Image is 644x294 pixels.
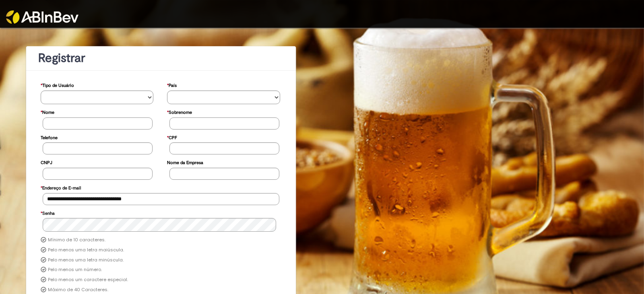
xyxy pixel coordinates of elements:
[167,131,177,143] label: CPF
[48,277,128,283] label: Pelo menos um caractere especial.
[48,287,108,293] label: Máximo de 40 Caracteres.
[38,51,284,65] h1: Registrar
[41,156,52,168] label: CNPJ
[48,247,124,253] label: Pelo menos uma letra maiúscula.
[41,207,55,218] label: Senha
[48,257,124,263] label: Pelo menos uma letra minúscula.
[41,106,54,117] label: Nome
[167,156,203,168] label: Nome da Empresa
[41,79,74,90] label: Tipo de Usuário
[48,267,102,273] label: Pelo menos um número.
[167,79,177,90] label: País
[6,10,78,24] img: ABInbev-white.png
[48,237,105,243] label: Mínimo de 10 caracteres.
[41,131,58,143] label: Telefone
[167,106,192,117] label: Sobrenome
[41,181,81,193] label: Endereço de E-mail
